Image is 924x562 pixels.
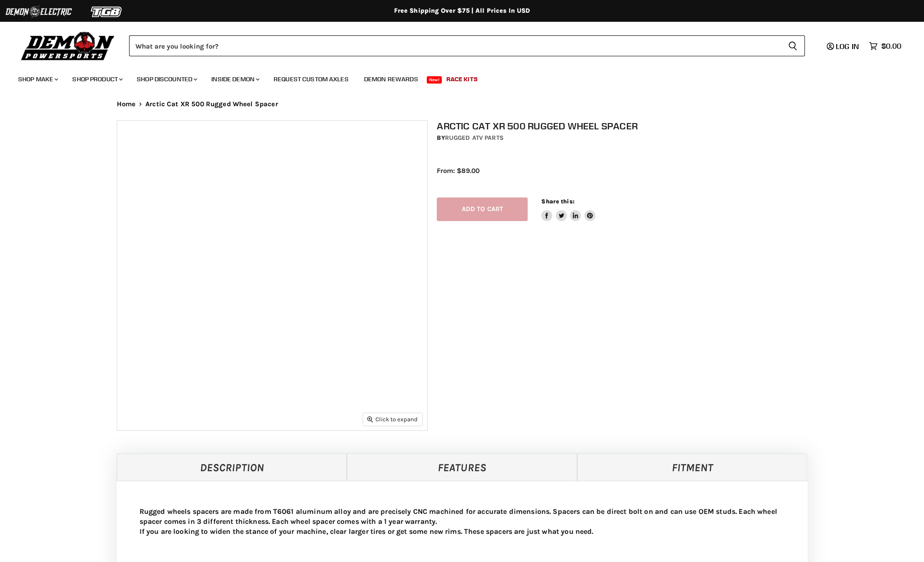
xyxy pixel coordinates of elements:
ul: Main menu [11,66,899,89]
a: Shop Discounted [130,70,203,89]
a: Race Kits [440,70,484,89]
nav: Breadcrumbs [99,100,826,108]
span: Arctic Cat XR 500 Rugged Wheel Spacer [145,100,278,108]
p: Rugged wheels spacers are made from T6061 aluminum alloy and are precisely CNC machined for accur... [140,507,785,537]
a: Rugged ATV Parts [445,134,504,142]
div: by [437,133,817,143]
div: Free Shipping Over $75 | All Prices In USD [99,7,826,15]
a: Fitment [577,454,808,481]
span: Click to expand [367,416,418,423]
img: Demon Electric Logo 2 [5,3,73,20]
a: Features [347,454,577,481]
a: $0.00 [864,39,906,53]
a: Request Custom Axles [267,70,355,89]
a: Log in [823,42,864,50]
button: Search [781,35,805,56]
a: Description [117,454,347,481]
input: Search [129,35,781,56]
span: Log in [836,42,859,51]
span: $0.00 [881,42,901,50]
a: Shop Product [65,70,128,89]
a: Home [117,100,136,108]
span: New! [427,76,442,84]
a: Demon Rewards [357,70,425,89]
h1: Arctic Cat XR 500 Rugged Wheel Spacer [437,120,817,132]
a: Shop Make [11,70,64,89]
span: From: $89.00 [437,167,479,175]
a: Inside Demon [205,70,265,89]
img: TGB Logo 2 [73,3,141,20]
button: Click to expand [363,413,422,425]
form: Product [129,35,805,56]
img: Demon Powersports [18,30,118,62]
aside: Share this: [541,197,595,222]
span: Share this: [541,198,574,205]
